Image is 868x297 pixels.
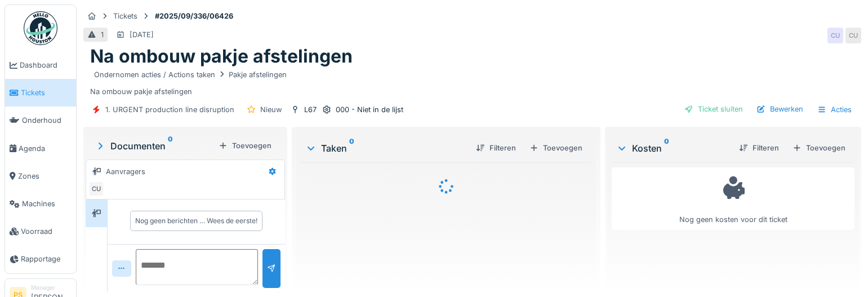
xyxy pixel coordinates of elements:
sup: 0 [349,141,354,155]
a: Rapportage [5,245,76,273]
img: Badge_color-CXgf-gQk.svg [24,11,57,45]
div: Na ombouw pakje afstelingen [90,68,854,97]
a: Zones [5,162,76,190]
a: Machines [5,190,76,218]
a: Voorraad [5,218,76,245]
div: Taken [305,141,467,155]
div: 1. URGENT production line disruption [105,104,234,115]
div: Nieuw [260,104,282,115]
div: Acties [812,101,857,118]
div: Nog geen berichten … Wees de eerste! [135,216,257,226]
div: CU [88,181,104,197]
div: Tickets [113,11,137,21]
strong: #2025/09/336/06426 [150,11,238,21]
span: Onderhoud [22,115,72,126]
div: Ticket sluiten [680,101,747,117]
a: Dashboard [5,51,76,79]
sup: 0 [168,139,173,153]
div: Bewerken [752,101,808,117]
sup: 0 [664,141,669,155]
span: Agenda [19,143,72,154]
div: 1 [101,29,104,40]
div: Filteren [471,140,520,156]
div: Toevoegen [525,140,587,156]
div: Toevoegen [214,138,276,153]
div: Nog geen kosten voor dit ticket [619,172,847,225]
div: Kosten [616,141,730,155]
span: Voorraad [21,226,72,237]
div: CU [827,28,843,43]
span: Zones [18,171,72,181]
span: Dashboard [20,60,72,70]
h1: Na ombouw pakje afstelingen [90,46,353,67]
a: Onderhoud [5,107,76,134]
a: Tickets [5,79,76,107]
div: Aanvragers [106,166,145,177]
div: [DATE] [130,29,154,40]
div: Documenten [95,139,214,153]
span: Tickets [21,87,72,98]
span: Machines [22,198,72,209]
a: Agenda [5,135,76,162]
div: Toevoegen [788,140,850,156]
div: CU [845,28,861,43]
div: Ondernomen acties / Actions taken Pakje afstelingen [94,69,287,80]
div: Manager [31,283,72,292]
span: Rapportage [21,254,72,264]
div: L67 [304,104,317,115]
div: 000 - Niet in de lijst [336,104,403,115]
div: Filteren [735,140,784,156]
